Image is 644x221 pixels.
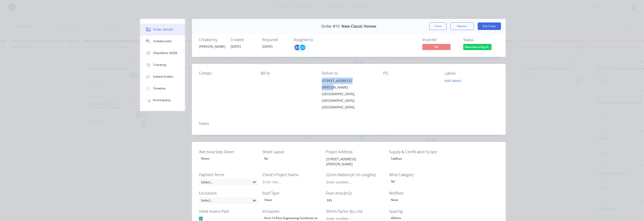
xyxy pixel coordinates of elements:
[262,172,321,178] label: Client's Project Name:
[199,156,211,162] div: 50mm
[342,24,376,29] span: New Classic Homes
[299,44,306,51] div: LO
[321,24,342,29] span: Order #19 -
[429,22,447,30] button: Close
[322,71,376,76] div: Deliver to
[199,197,258,204] div: Select...
[389,190,448,196] label: Midfloor:
[199,208,258,214] label: Initial Invoice Paid
[231,44,241,49] span: [DATE]
[140,24,185,35] button: Order details
[199,149,258,155] label: Wet Area Step Down:
[140,59,185,71] button: Tracking
[463,38,499,42] div: Status
[262,190,321,196] label: Roof Type:
[322,77,376,110] div: [STREET_ADDRESS][PERSON_NAME][GEOGRAPHIC_DATA], [GEOGRAPHIC_DATA], [GEOGRAPHIC_DATA],
[199,178,258,186] div: Select...
[450,22,474,30] button: Options
[199,44,225,49] div: [PERSON_NAME]
[199,71,253,76] div: Contact
[389,172,448,178] label: Wind Category:
[262,38,288,42] div: Required
[140,35,185,47] button: Collaborate
[383,71,437,76] div: PO
[153,27,173,32] div: Order details
[294,38,341,42] div: Assigned to
[153,51,177,55] div: Checklists 20/28
[199,190,258,196] label: Exclusions:
[389,149,448,155] label: Supply & Certification Scope:
[153,39,172,43] div: Collaborate
[389,197,400,203] div: None
[389,178,397,185] div: N3
[463,44,492,51] button: Manufacturing D...
[322,197,385,204] input: Enter number...
[140,83,185,94] button: Timeline
[199,38,225,42] div: Created by
[326,149,385,155] label: Project Address:
[262,197,274,203] div: Sheet
[326,172,385,178] label: 22mm Battens (6.1m Lengths):
[262,156,270,162] div: No
[153,63,166,67] div: Tracking
[294,44,306,51] button: ASLO
[231,38,257,42] div: Created
[445,71,499,76] div: Labels
[153,75,174,79] div: Linked Orders
[326,208,385,214] label: 50mm Packer (by Lm):
[326,190,385,196] label: Floor Area (m2):
[153,98,171,102] div: Profitability
[140,94,185,106] button: Profitability
[322,156,381,167] div: [STREET_ADDRESS][PERSON_NAME]
[262,149,321,155] label: Sheet Layout:
[199,121,499,126] div: Notes
[153,86,166,91] div: Timeline
[422,38,458,42] div: Invoiced
[294,44,301,51] div: AS
[140,71,185,83] button: Linked Orders
[442,77,464,84] button: Add labels
[389,208,448,214] label: Spacing:
[140,47,185,59] button: Checklists 20/28
[322,178,385,186] input: Enter number...
[322,77,376,91] div: [STREET_ADDRESS][PERSON_NAME]
[262,208,321,214] label: Inclusions:
[322,91,376,110] div: [GEOGRAPHIC_DATA], [GEOGRAPHIC_DATA], [GEOGRAPHIC_DATA],
[463,44,492,50] span: Manufacturing D...
[262,44,273,49] span: [DATE]
[389,156,404,162] div: Subfloor
[199,172,258,178] label: Payment Terms
[478,22,501,30] button: Edit Order
[261,71,314,76] div: Bill to
[422,44,451,50] span: No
